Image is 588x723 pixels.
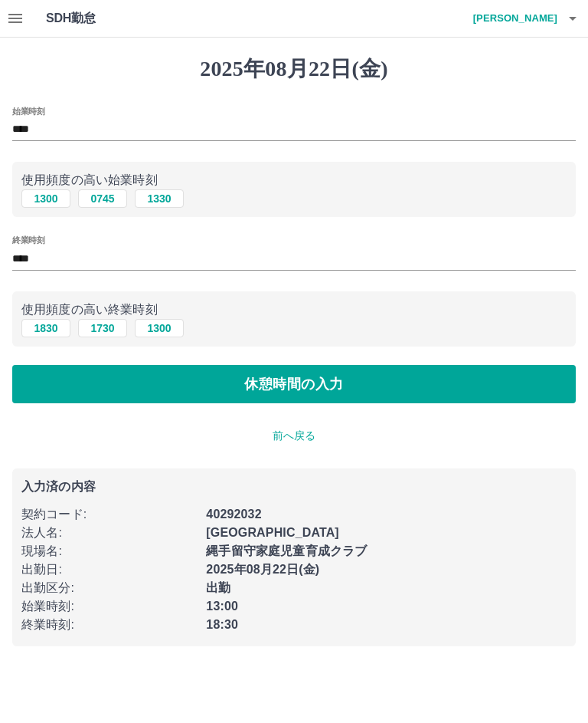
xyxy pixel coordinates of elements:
label: 始業時刻 [12,105,44,117]
p: 入力済の内容 [21,481,567,493]
button: 1730 [78,319,127,337]
button: 1300 [135,319,184,337]
p: 出勤区分 : [21,579,197,597]
h1: 2025年08月22日(金) [12,56,576,82]
b: 出勤 [206,581,230,594]
p: 出勤日 : [21,560,197,579]
b: 18:30 [206,618,238,631]
button: 1830 [21,319,70,337]
p: 契約コード : [21,505,197,524]
p: 使用頻度の高い始業時刻 [21,171,567,189]
b: 2025年08月22日(金) [206,563,319,576]
p: 終業時刻 : [21,616,197,634]
b: 40292032 [206,508,261,521]
button: 1300 [21,189,70,208]
b: 縄手留守家庭児童育成クラブ [206,544,367,557]
label: 終業時刻 [12,235,44,246]
button: 0745 [78,189,127,208]
b: [GEOGRAPHIC_DATA] [206,526,339,539]
p: 使用頻度の高い終業時刻 [21,301,567,319]
button: 休憩時間の入力 [12,365,576,403]
button: 1330 [135,189,184,208]
p: 現場名 : [21,542,197,560]
p: 法人名 : [21,524,197,542]
b: 13:00 [206,600,238,613]
p: 前へ戻る [12,428,576,444]
p: 始業時刻 : [21,597,197,616]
